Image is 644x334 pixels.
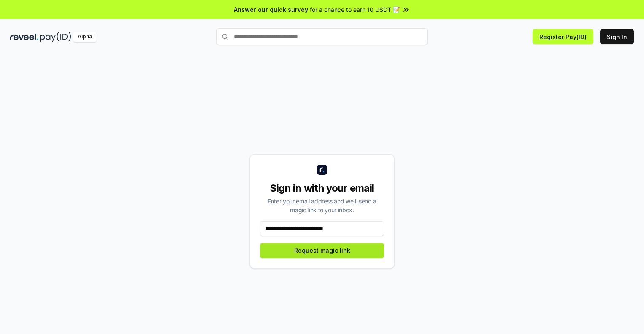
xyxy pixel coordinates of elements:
span: for a chance to earn 10 USDT 📝 [310,5,400,14]
button: Request magic link [260,243,384,258]
img: reveel_dark [10,32,38,42]
div: Sign in with your email [260,182,384,195]
img: logo_small [317,165,327,175]
img: pay_id [40,32,71,42]
div: Alpha [73,32,97,42]
span: Answer our quick survey [234,5,308,14]
div: Enter your email address and we’ll send a magic link to your inbox. [260,197,384,214]
button: Register Pay(ID) [533,29,593,44]
button: Sign In [600,29,634,44]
